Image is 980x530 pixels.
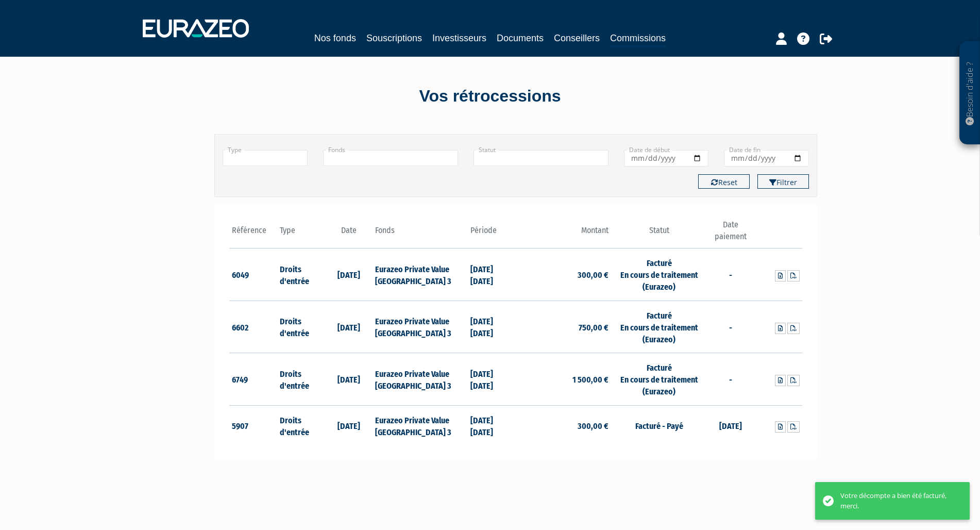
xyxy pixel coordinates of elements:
[373,249,468,301] td: Eurazeo Private Value [GEOGRAPHIC_DATA] 3
[610,31,666,47] a: Commissions
[325,219,373,249] th: Date
[325,405,373,445] td: [DATE]
[196,85,784,108] div: Vos rétrocessions
[373,301,468,353] td: Eurazeo Private Value [GEOGRAPHIC_DATA] 3
[516,219,611,249] th: Montant
[611,219,706,249] th: Statut
[707,405,755,445] td: [DATE]
[611,249,706,301] td: Facturé En cours de traitement (Eurazeo)
[468,353,516,406] td: [DATE] [DATE]
[325,353,373,406] td: [DATE]
[229,249,277,301] td: 6049
[229,301,277,353] td: 6602
[432,31,486,45] a: Investisseurs
[325,301,373,353] td: [DATE]
[468,405,516,445] td: [DATE] [DATE]
[516,301,611,353] td: 750,00 €
[516,249,611,301] td: 300,00 €
[373,353,468,406] td: Eurazeo Private Value [GEOGRAPHIC_DATA] 3
[707,219,755,249] th: Date paiement
[611,405,706,445] td: Facturé - Payé
[277,353,325,406] td: Droits d'entrée
[229,405,277,445] td: 5907
[698,174,750,189] button: Reset
[366,31,422,45] a: Souscriptions
[314,31,356,45] a: Nos fonds
[468,249,516,301] td: [DATE] [DATE]
[516,405,611,445] td: 300,00 €
[277,301,325,353] td: Droits d'entrée
[277,405,325,445] td: Droits d'entrée
[468,219,516,249] th: Période
[707,353,755,406] td: -
[277,249,325,301] td: Droits d'entrée
[554,31,600,45] a: Conseillers
[325,249,373,301] td: [DATE]
[229,353,277,406] td: 6749
[516,353,611,406] td: 1 500,00 €
[611,353,706,406] td: Facturé En cours de traitement (Eurazeo)
[468,301,516,353] td: [DATE] [DATE]
[707,301,755,353] td: -
[611,301,706,353] td: Facturé En cours de traitement (Eurazeo)
[229,219,277,249] th: Référence
[840,491,954,511] div: Votre décompte a bien été facturé, merci.
[373,219,468,249] th: Fonds
[277,219,325,249] th: Type
[964,47,976,140] p: Besoin d'aide ?
[373,405,468,445] td: Eurazeo Private Value [GEOGRAPHIC_DATA] 3
[757,174,809,189] button: Filtrer
[497,31,544,45] a: Documents
[707,249,755,301] td: -
[143,19,249,38] img: 1732889491-logotype_eurazeo_blanc_rvb.png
